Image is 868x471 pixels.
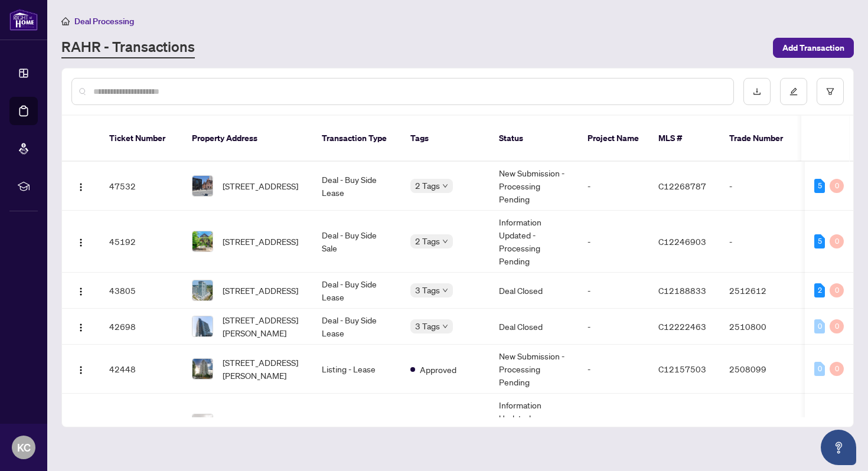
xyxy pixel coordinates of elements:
[789,87,798,96] span: edit
[720,309,802,345] td: 2510800
[814,319,825,333] div: 0
[223,179,298,192] span: [STREET_ADDRESS]
[415,234,440,248] span: 2 Tags
[420,363,456,376] span: Approved
[782,38,844,57] span: Add Transaction
[312,345,401,394] td: Listing - Lease
[223,313,303,339] span: [STREET_ADDRESS][PERSON_NAME]
[312,309,401,345] td: Deal - Buy Side Lease
[830,362,844,376] div: 0
[100,309,182,345] td: 42698
[100,273,182,309] td: 43805
[442,323,448,329] span: down
[76,238,86,247] img: Logo
[71,415,90,434] button: Logo
[71,281,90,300] button: Logo
[817,78,844,105] button: filter
[223,356,303,382] span: [STREET_ADDRESS][PERSON_NAME]
[312,116,401,162] th: Transaction Type
[814,179,825,193] div: 5
[442,183,448,189] span: down
[192,231,213,251] img: thumbnail-img
[76,365,86,375] img: Logo
[76,182,86,192] img: Logo
[578,345,649,394] td: -
[773,38,854,58] button: Add Transaction
[830,179,844,193] div: 0
[100,345,182,394] td: 42448
[490,162,578,211] td: New Submission - Processing Pending
[415,319,440,333] span: 3 Tags
[192,359,213,379] img: thumbnail-img
[9,9,38,31] img: logo
[312,162,401,211] td: Deal - Buy Side Lease
[814,362,825,376] div: 0
[720,273,802,309] td: 2512612
[658,364,706,374] span: C12157503
[780,78,807,105] button: edit
[490,273,578,309] td: Deal Closed
[415,179,440,192] span: 2 Tags
[61,17,70,25] span: home
[76,323,86,332] img: Logo
[753,87,761,96] span: download
[578,309,649,345] td: -
[71,232,90,251] button: Logo
[312,394,401,456] td: Listing
[490,394,578,456] td: Information Updated - Processing Pending
[821,430,856,465] button: Open asap
[100,211,182,273] td: 45192
[578,162,649,211] td: -
[830,234,844,248] div: 0
[71,359,90,378] button: Logo
[76,287,86,296] img: Logo
[71,176,90,195] button: Logo
[442,287,448,293] span: down
[100,116,182,162] th: Ticket Number
[743,78,771,105] button: download
[658,285,706,296] span: C12188833
[720,394,802,456] td: -
[223,235,298,248] span: [STREET_ADDRESS]
[490,309,578,345] td: Deal Closed
[490,345,578,394] td: New Submission - Processing Pending
[192,280,213,300] img: thumbnail-img
[61,37,195,58] a: RAHR - Transactions
[192,414,213,434] img: thumbnail-img
[578,273,649,309] td: -
[100,162,182,211] td: 47532
[415,283,440,297] span: 3 Tags
[401,116,490,162] th: Tags
[578,211,649,273] td: -
[312,211,401,273] td: Deal - Buy Side Sale
[490,211,578,273] td: Information Updated - Processing Pending
[720,211,802,273] td: -
[192,316,213,336] img: thumbnail-img
[814,283,825,297] div: 2
[578,394,649,456] td: -
[658,181,706,191] span: C12268787
[17,439,31,456] span: KC
[830,319,844,333] div: 0
[720,345,802,394] td: 2508099
[720,162,802,211] td: -
[720,116,802,162] th: Trade Number
[442,238,448,244] span: down
[182,116,312,162] th: Property Address
[658,236,706,247] span: C12246903
[312,273,401,309] td: Deal - Buy Side Lease
[71,317,90,336] button: Logo
[830,283,844,297] div: 0
[826,87,834,96] span: filter
[100,394,182,456] td: 40708
[649,116,720,162] th: MLS #
[658,321,706,332] span: C12222463
[223,284,298,297] span: [STREET_ADDRESS]
[578,116,649,162] th: Project Name
[490,116,578,162] th: Status
[814,234,825,248] div: 5
[74,16,134,27] span: Deal Processing
[192,176,213,196] img: thumbnail-img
